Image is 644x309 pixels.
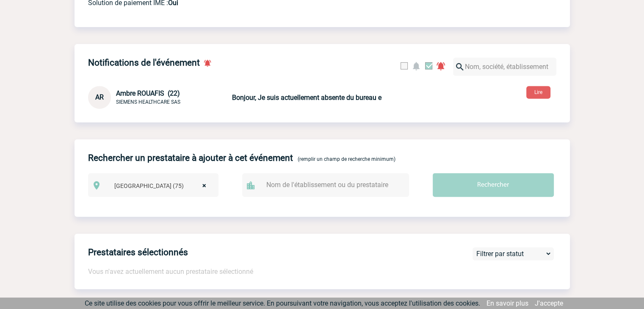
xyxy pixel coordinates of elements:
span: SIEMENS HEALTHCARE SAS [116,99,180,105]
a: En savoir plus [486,299,528,307]
a: J'accepte [535,299,563,307]
span: (remplir un champ de recherche minimum) [298,156,395,162]
span: Paris (75) [111,180,215,192]
span: AR [95,93,104,101]
a: Lire [520,88,557,96]
b: Bonjour, Je suis actuellement absente du bureau e [232,94,381,102]
div: Conversation privée : Client - Agence [88,86,230,109]
h4: Rechercher un prestataire à ajouter à cet événement [88,153,293,163]
span: Ambre ROUAFIS (22) [116,89,180,97]
h4: Notifications de l'événement [88,58,200,68]
input: Nom de l'établissement ou du prestataire [264,179,395,191]
span: × [202,180,206,192]
input: Rechercher [433,173,554,197]
p: Vous n'avez actuellement aucun prestataire sélectionné [88,268,570,276]
h4: Prestataires sélectionnés [88,247,188,257]
a: AR Ambre ROUAFIS (22) SIEMENS HEALTHCARE SAS Bonjour, Je suis actuellement absente du bureau e [88,93,431,101]
span: Ce site utilise des cookies pour vous offrir le meilleur service. En poursuivant votre navigation... [85,299,480,307]
button: Lire [526,86,550,99]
